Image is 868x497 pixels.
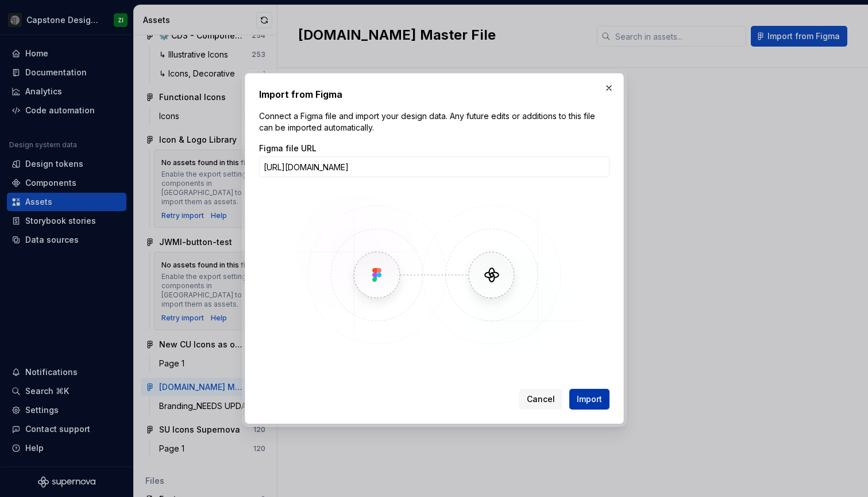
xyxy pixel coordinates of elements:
button: Import [569,389,609,410]
label: Figma file URL [259,143,317,154]
p: Connect a Figma file and import your design data. Any future edits or additions to this file can ... [259,110,609,133]
span: Cancel [527,393,555,405]
button: Cancel [519,389,562,410]
input: https://figma.com/file/... [259,156,609,177]
span: Import [577,393,602,405]
h2: Import from Figma [259,87,609,101]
